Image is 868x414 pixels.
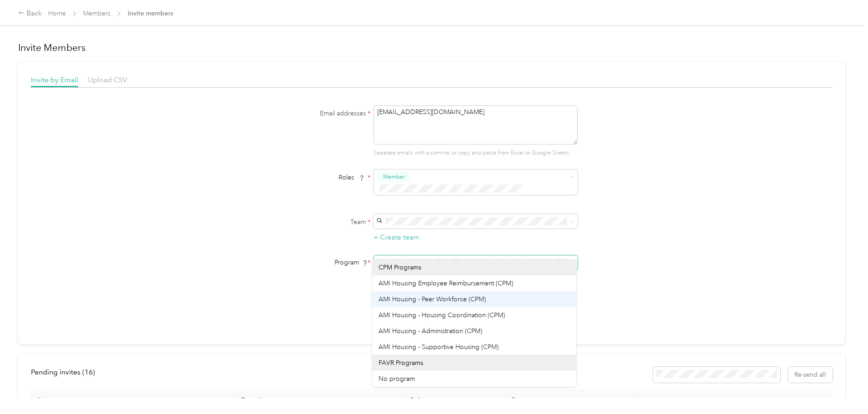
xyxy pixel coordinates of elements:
label: Email addresses [257,109,370,118]
span: AMI Housing - Supportive Housing (CPM) [379,343,499,351]
span: Member [383,173,405,181]
li: FAVR Programs [372,355,576,371]
a: Members [83,10,110,17]
button: Member [377,171,411,183]
span: AMI Housing - Peer Workforce (CPM) [379,295,486,303]
div: Program [257,258,370,267]
a: Home [48,10,66,17]
span: ( 16 ) [82,368,95,376]
p: Separate emails with a comma, or copy and paste from Excel or Google Sheets. [374,149,578,157]
label: Team [257,217,370,227]
th: Program [504,389,640,412]
th: Roles [403,389,504,412]
div: left-menu [31,367,101,383]
button: Re-send all [788,367,833,383]
th: Team Name [234,389,403,412]
div: info-bar [31,367,833,383]
span: Pending invites [31,368,95,376]
div: Back [18,8,42,19]
span: AMI Housing - Administration (CPM) [379,327,482,335]
span: Roles [335,170,368,185]
div: Resend all invitations [653,367,833,383]
span: No program [379,375,415,383]
li: CPM Programs [372,259,576,275]
span: Upload CSV [88,75,127,84]
span: Invite members [128,9,173,18]
iframe: Everlance-gr Chat Button Frame [817,363,868,414]
th: Name [31,389,234,412]
span: AMI Housing - Housing Coordination (CPM) [379,311,505,319]
textarea: [EMAIL_ADDRESS][DOMAIN_NAME] [374,105,578,145]
h1: Invite Members [18,41,845,54]
span: Invite by Email [31,75,78,84]
span: AMI Housing Employee Reimbursement (CPM) [379,279,513,287]
button: + Create team [374,232,419,243]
